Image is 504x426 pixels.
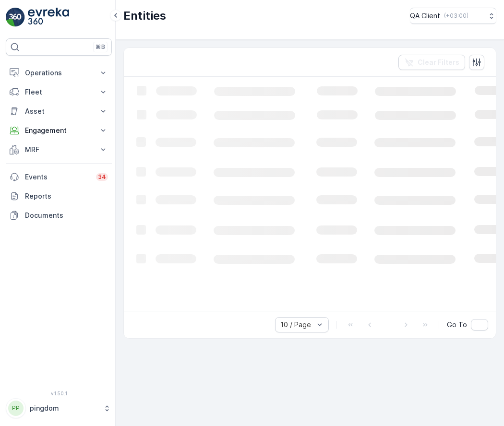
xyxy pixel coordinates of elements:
p: Engagement [25,126,93,135]
span: v 1.50.1 [6,390,112,396]
a: Reports [6,187,112,206]
p: MRF [25,145,93,154]
button: Fleet [6,83,112,102]
button: Clear Filters [398,55,465,70]
p: Entities [123,8,166,24]
button: PPpingdom [6,398,112,418]
p: pingdom [30,403,98,413]
div: PP [8,401,24,416]
a: Events34 [6,167,112,187]
p: 34 [98,173,106,181]
button: MRF [6,140,112,159]
img: logo_light-DOdMpM7g.png [28,8,69,27]
p: ( +03:00 ) [444,12,468,20]
a: Documents [6,206,112,225]
p: Asset [25,106,93,116]
p: QA Client [410,11,440,21]
p: Operations [25,68,93,78]
span: Go To [447,320,467,330]
button: Asset [6,102,112,121]
p: Reports [25,191,108,201]
p: ⌘B [96,43,105,51]
p: Fleet [25,87,93,97]
p: Documents [25,211,108,220]
img: logo [6,8,25,27]
button: Engagement [6,121,112,140]
p: Events [25,172,90,182]
button: QA Client(+03:00) [410,8,496,24]
p: Clear Filters [418,58,459,67]
button: Operations [6,63,112,83]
